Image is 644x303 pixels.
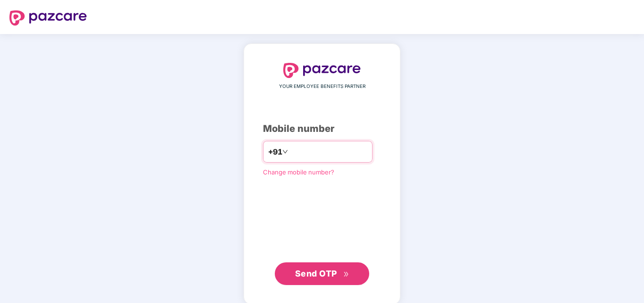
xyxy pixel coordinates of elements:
[279,83,365,90] span: YOUR EMPLOYEE BENEFITS PARTNER
[343,271,349,277] span: double-right
[263,168,334,176] a: Change mobile number?
[295,268,337,278] span: Send OTP
[268,146,282,158] span: +91
[282,149,288,155] span: down
[283,63,361,78] img: logo
[275,262,369,285] button: Send OTPdouble-right
[263,121,381,136] div: Mobile number
[9,10,87,26] img: logo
